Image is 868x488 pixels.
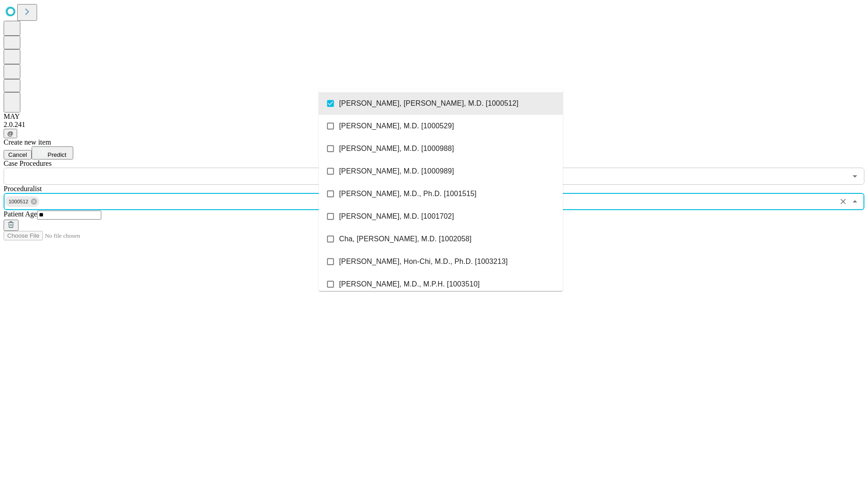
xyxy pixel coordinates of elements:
[339,143,454,154] span: [PERSON_NAME], M.D. [1000988]
[7,130,14,137] span: @
[4,138,51,146] span: Create new item
[8,151,27,158] span: Cancel
[339,256,508,267] span: [PERSON_NAME], Hon-Chi, M.D., Ph.D. [1003213]
[4,113,864,121] div: MAY
[4,210,37,218] span: Patient Age
[339,234,472,244] span: Cha, [PERSON_NAME], M.D. [1002058]
[339,98,519,109] span: [PERSON_NAME], [PERSON_NAME], M.D. [1000512]
[5,197,32,207] span: 1000512
[47,151,66,158] span: Predict
[849,195,861,208] button: Close
[849,170,861,183] button: Open
[4,160,52,167] span: Scheduled Procedure
[339,279,480,290] span: [PERSON_NAME], M.D., M.P.H. [1003510]
[4,129,17,138] button: @
[4,150,32,160] button: Cancel
[4,185,42,192] span: Proceduralist
[339,166,454,177] span: [PERSON_NAME], M.D. [1000989]
[339,121,454,131] span: [PERSON_NAME], M.D. [1000529]
[5,196,39,207] div: 1000512
[4,121,864,129] div: 2.0.241
[837,195,849,208] button: Clear
[339,211,454,222] span: [PERSON_NAME], M.D. [1001702]
[339,188,476,199] span: [PERSON_NAME], M.D., Ph.D. [1001515]
[32,146,73,160] button: Predict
